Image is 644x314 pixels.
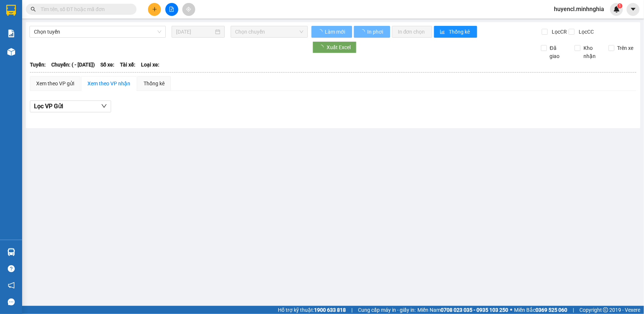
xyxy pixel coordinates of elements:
[8,282,15,289] span: notification
[313,41,357,53] button: Xuất Excel
[434,26,477,38] button: bar-chartThống kê
[7,248,15,256] img: warehouse-icon
[613,6,620,13] img: icon-new-feature
[100,61,114,69] span: Số xe:
[30,100,111,112] button: Lọc VP Gửi
[317,29,324,34] span: loading
[6,5,16,16] img: logo-vxr
[619,3,621,8] span: 1
[311,26,352,38] button: Làm mới
[30,62,46,68] b: Tuyến:
[351,306,352,314] span: |
[148,3,161,16] button: plus
[440,29,446,35] span: bar-chart
[152,7,157,12] span: plus
[627,3,640,16] button: caret-down
[603,307,608,313] span: copyright
[617,3,623,8] sup: 1
[51,61,95,69] span: Chuyến: ( - [DATE])
[182,3,195,16] button: aim
[186,7,191,12] span: aim
[169,7,174,12] span: file-add
[630,6,637,13] span: caret-down
[581,44,603,60] span: Kho nhận
[101,103,107,109] span: down
[36,79,74,88] div: Xem theo VP gửi
[441,307,508,313] strong: 0708 023 035 - 0935 103 250
[514,306,567,314] span: Miền Bắc
[176,28,214,36] input: 12/10/2025
[547,44,569,60] span: Đã giao
[535,307,567,313] strong: 0369 525 060
[144,79,165,88] div: Thống kê
[165,3,178,16] button: file-add
[573,306,574,314] span: |
[549,28,568,36] span: Lọc CR
[7,30,15,37] img: solution-icon
[354,26,390,38] button: In phơi
[325,28,346,36] span: Làm mới
[7,48,15,56] img: warehouse-icon
[576,28,595,36] span: Lọc CC
[235,26,303,37] span: Chọn chuyến
[360,29,366,34] span: loading
[34,26,161,37] span: Chọn tuyến
[314,307,346,313] strong: 1900 633 818
[120,61,135,69] span: Tài xế:
[449,28,471,36] span: Thống kê
[8,265,15,272] span: question-circle
[8,298,15,306] span: message
[614,44,637,52] span: Trên xe
[392,26,432,38] button: In đơn chọn
[278,306,346,314] span: Hỗ trợ kỹ thuật:
[548,4,610,14] span: huyencl.minhnghia
[87,79,130,88] div: Xem theo VP nhận
[141,61,159,69] span: Loại xe:
[34,102,63,111] span: Lọc VP Gửi
[367,28,384,36] span: In phơi
[417,306,508,314] span: Miền Nam
[510,308,512,311] span: ⚪️
[358,306,416,314] span: Cung cấp máy in - giấy in:
[31,7,36,12] span: search
[41,5,128,13] input: Tìm tên, số ĐT hoặc mã đơn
